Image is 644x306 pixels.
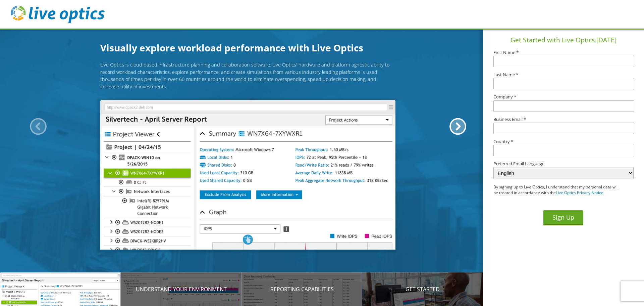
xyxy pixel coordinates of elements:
[543,210,583,225] button: Sign Up
[493,95,634,99] label: Company *
[100,41,395,55] h1: Visually explore workload performance with Live Optics
[493,117,634,122] label: Business Email *
[362,285,483,293] p: Get Started
[486,35,641,45] h1: Get Started with Live Optics [DATE]
[100,100,395,250] img: Introducing Live Optics
[493,139,634,144] label: Country *
[11,6,105,23] img: live_optics_svg.svg
[121,285,241,293] p: Understand your environment
[493,50,634,55] label: First Name *
[493,184,620,196] p: By signing up to Live Optics, I understand that my personal data will be treated in accordance wi...
[493,73,634,77] label: Last Name *
[100,61,395,90] p: Live Optics is cloud based infrastructure planning and collaboration software. Live Optics' hardw...
[241,285,362,293] p: Reporting Capabilities
[493,162,634,166] label: Preferred Email Language
[556,190,603,195] a: Live Optics Privacy Notice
